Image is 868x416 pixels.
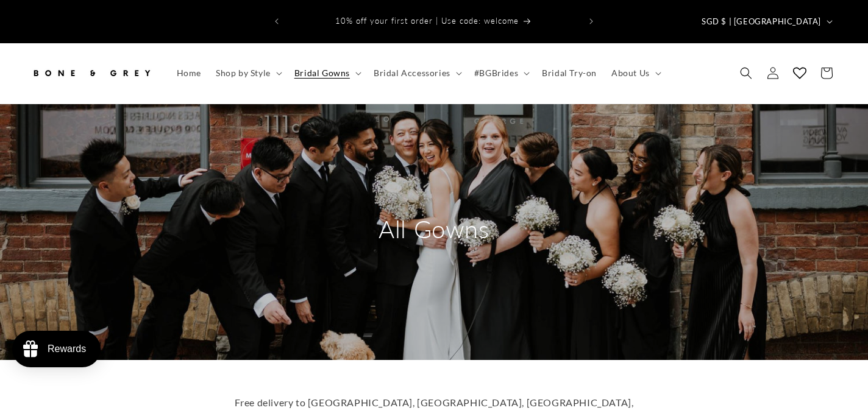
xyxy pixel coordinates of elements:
summary: Bridal Gowns [287,60,366,86]
a: Bone and Grey Bridal [26,55,157,91]
button: Next announcement [578,10,605,33]
a: Bridal Try-on [535,60,604,86]
img: Bone and Grey Bridal [30,60,152,86]
span: SGD $ | [GEOGRAPHIC_DATA] [702,16,821,28]
span: Bridal Accessories [374,68,450,79]
summary: About Us [604,60,666,86]
span: About Us [611,68,650,79]
div: Rewards [48,344,86,354]
summary: Bridal Accessories [366,60,467,86]
a: Home [169,60,208,86]
button: Previous announcement [263,10,290,33]
span: #BGBrides [474,68,518,79]
button: SGD $ | [GEOGRAPHIC_DATA] [694,10,838,33]
span: Bridal Try-on [542,68,597,79]
summary: #BGBrides [467,60,535,86]
span: Home [177,68,201,79]
summary: Search [733,60,759,86]
summary: Shop by Style [208,60,287,86]
span: Bridal Gowns [294,68,350,79]
span: 10% off your first order | Use code: welcome [335,16,519,26]
span: Shop by Style [216,68,271,79]
h2: All Gowns [318,213,550,245]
